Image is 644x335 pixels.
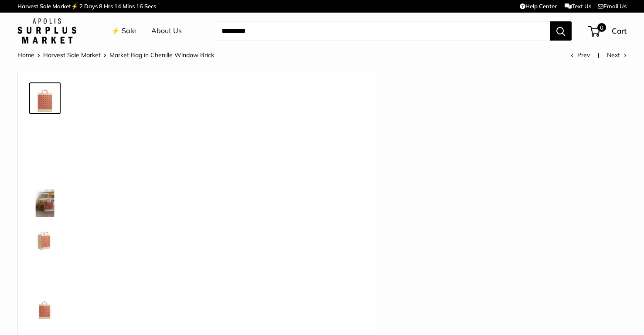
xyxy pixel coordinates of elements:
[520,3,557,10] a: Help Center
[31,189,59,217] img: Market Bag in Chenille Window Brick
[17,51,34,59] a: Home
[114,3,121,10] span: 14
[31,224,59,252] img: Market Bag in Chenille Window Brick
[111,24,136,38] a: ⚡️ Sale
[29,187,61,219] a: Market Bag in Chenille Window Brick
[215,21,550,41] input: Search...
[29,257,61,288] a: Market Bag in Chenille Window Brick
[151,24,182,38] a: About Us
[607,51,627,59] a: Next
[144,3,156,10] span: Secs
[29,152,61,184] a: Market Bag in Chenille Window Brick
[84,3,98,10] span: Days
[598,3,627,10] a: Email Us
[29,292,61,323] a: Market Bag in Chenille Window Brick
[31,294,59,321] img: Market Bag in Chenille Window Brick
[136,3,143,10] span: 16
[17,18,76,44] img: Apolis: Surplus Market
[565,3,591,10] a: Text Us
[29,82,61,114] a: Market Bag in Chenille Window Brick
[571,51,590,59] a: Prev
[43,51,101,59] a: Harvest Sale Market
[550,21,572,41] button: Search
[109,51,214,59] span: Market Bag in Chenille Window Brick
[612,26,627,35] span: Cart
[104,3,113,10] span: Hrs
[123,3,135,10] span: Mins
[99,3,102,10] span: 8
[589,24,627,38] a: 0 Cart
[29,222,61,253] a: Market Bag in Chenille Window Brick
[79,3,83,10] span: 2
[17,49,214,61] nav: Breadcrumb
[597,23,606,32] span: 0
[31,84,59,112] img: Market Bag in Chenille Window Brick
[29,117,61,149] a: Market Bag in Chenille Window Brick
